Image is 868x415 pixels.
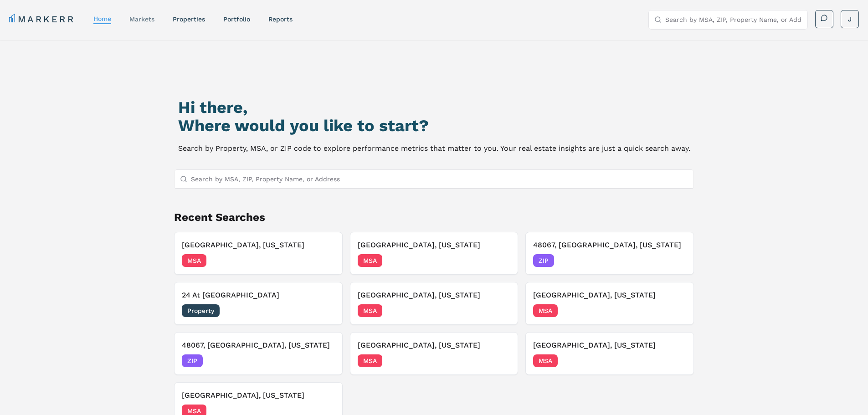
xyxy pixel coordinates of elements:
a: markets [129,15,154,23]
h3: 48067, [GEOGRAPHIC_DATA], [US_STATE] [533,240,686,251]
span: MSA [358,354,382,367]
input: Search by MSA, ZIP, Property Name, or Address [191,170,688,188]
span: MSA [358,254,382,267]
a: home [93,15,111,22]
button: 48067, [GEOGRAPHIC_DATA], [US_STATE]ZIP[DATE] [525,232,694,275]
h3: [GEOGRAPHIC_DATA], [US_STATE] [358,240,511,251]
input: Search by MSA, ZIP, Property Name, or Address [665,10,802,29]
h3: [GEOGRAPHIC_DATA], [US_STATE] [358,290,511,301]
span: [DATE] [666,256,686,265]
button: [GEOGRAPHIC_DATA], [US_STATE]MSA[DATE] [350,332,519,375]
span: MSA [182,254,206,267]
p: Search by Property, MSA, or ZIP code to explore performance metrics that matter to you. Your real... [178,142,690,155]
button: [GEOGRAPHIC_DATA], [US_STATE]MSA[DATE] [350,282,519,325]
span: [DATE] [314,306,335,315]
h3: [GEOGRAPHIC_DATA], [US_STATE] [533,340,686,351]
h2: Where would you like to start? [178,117,690,135]
button: 24 At [GEOGRAPHIC_DATA]Property[DATE] [174,282,343,325]
h3: [GEOGRAPHIC_DATA], [US_STATE] [533,290,686,301]
a: Portfolio [223,15,250,23]
button: 48067, [GEOGRAPHIC_DATA], [US_STATE]ZIP[DATE] [174,332,343,375]
button: J [841,10,859,28]
h3: 24 At [GEOGRAPHIC_DATA] [182,290,335,301]
span: MSA [358,304,382,317]
a: MARKERR [9,13,75,26]
button: [GEOGRAPHIC_DATA], [US_STATE]MSA[DATE] [525,282,694,325]
span: MSA [533,304,558,317]
span: [DATE] [490,306,510,315]
span: [DATE] [490,256,510,265]
a: reports [268,15,293,23]
span: ZIP [182,354,203,367]
h2: Recent Searches [174,210,694,225]
button: [GEOGRAPHIC_DATA], [US_STATE]MSA[DATE] [350,232,519,275]
span: [DATE] [490,356,510,365]
button: [GEOGRAPHIC_DATA], [US_STATE]MSA[DATE] [174,232,343,275]
span: [DATE] [666,356,686,365]
span: ZIP [533,254,554,267]
span: MSA [533,354,558,367]
span: [DATE] [314,356,335,365]
h1: Hi there, [178,98,690,117]
span: J [848,15,852,24]
span: Property [182,304,220,317]
span: [DATE] [666,306,686,315]
a: properties [173,15,205,23]
h3: [GEOGRAPHIC_DATA], [US_STATE] [182,240,335,251]
h3: [GEOGRAPHIC_DATA], [US_STATE] [182,390,335,401]
span: [DATE] [314,256,335,265]
button: [GEOGRAPHIC_DATA], [US_STATE]MSA[DATE] [525,332,694,375]
h3: [GEOGRAPHIC_DATA], [US_STATE] [358,340,511,351]
h3: 48067, [GEOGRAPHIC_DATA], [US_STATE] [182,340,335,351]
